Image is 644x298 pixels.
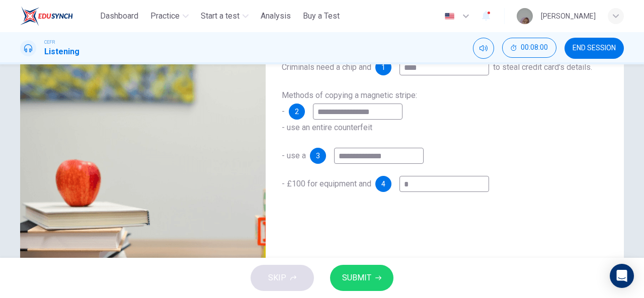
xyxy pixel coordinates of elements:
span: SUBMIT [342,271,371,285]
button: 00:08:00 [502,38,556,58]
div: Mute [473,38,494,59]
a: ELTC logo [20,6,96,26]
span: to steal credit card’s details. [493,62,592,72]
button: Buy a Test [299,7,344,25]
span: 4 [381,180,385,187]
span: Start a test [201,10,239,22]
div: [PERSON_NAME] [541,10,596,22]
span: Buy a Test [303,10,340,22]
button: END SESSION [565,38,624,59]
button: Dashboard [96,7,142,25]
button: Analysis [257,7,295,25]
h1: Listening [44,46,79,58]
span: 2 [295,108,299,115]
img: Profile picture [517,8,533,24]
img: ELTC logo [20,6,73,26]
span: - use a [282,151,306,160]
button: Practice [146,7,193,25]
span: Criminals need a chip and [282,62,371,72]
button: Start a test [197,7,253,25]
span: CEFR [44,39,55,46]
span: Analysis [261,10,291,22]
span: - use an entire counterfeit [282,123,372,132]
div: Open Intercom Messenger [610,264,634,288]
div: Hide [502,38,556,59]
span: Methods of copying a magnetic stripe: - [282,90,417,116]
span: 1 [381,64,385,71]
span: 00:08:00 [521,44,548,52]
span: Practice [150,10,180,22]
span: - £100 for equipment and [282,179,371,188]
span: 3 [316,152,320,159]
span: Dashboard [100,10,138,22]
span: END SESSION [573,44,616,52]
img: en [443,13,456,20]
button: SUBMIT [330,265,393,291]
